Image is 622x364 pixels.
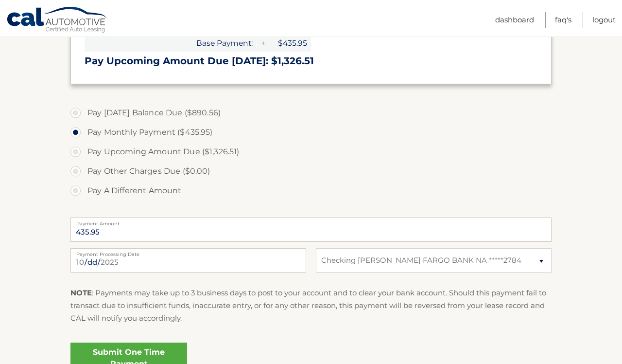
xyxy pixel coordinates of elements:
label: Payment Processing Date [70,248,306,256]
label: Payment Amount [70,218,552,225]
span: $435.95 [267,35,311,52]
p: : Payments may take up to 3 business days to post to your account and to clear your bank account.... [70,287,552,325]
input: Payment Date [70,248,306,273]
span: Base Payment: [85,35,257,52]
label: Pay Monthly Payment ($435.95) [70,123,552,142]
a: Dashboard [495,12,534,28]
a: Logout [592,12,616,28]
a: FAQ's [555,12,571,28]
strong: NOTE [70,288,92,297]
label: Pay Other Charges Due ($0.00) [70,162,552,181]
label: Pay A Different Amount [70,181,552,200]
h3: Pay Upcoming Amount Due [DATE]: $1,326.51 [85,55,537,67]
label: Pay [DATE] Balance Due ($890.56) [70,103,552,123]
span: + [257,35,267,52]
input: Payment Amount [70,218,552,242]
a: Cal Automotive [6,6,108,35]
label: Pay Upcoming Amount Due ($1,326.51) [70,142,552,162]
